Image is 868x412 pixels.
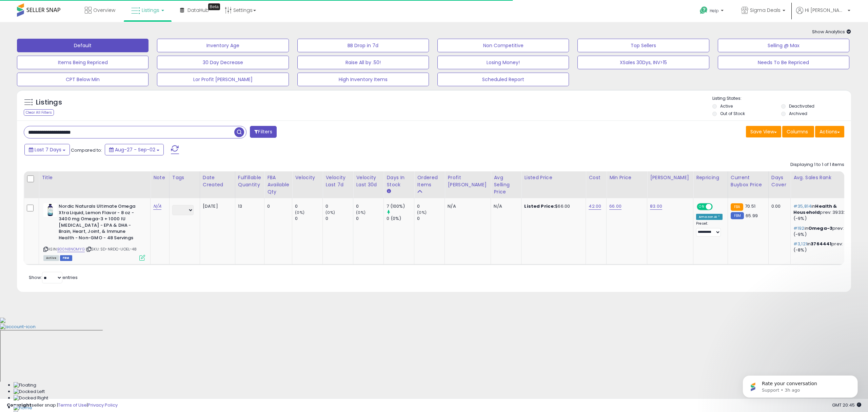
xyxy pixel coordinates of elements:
[494,203,516,209] div: N/A
[387,174,411,188] div: Days In Stock
[589,203,601,210] a: 42.00
[325,216,353,222] div: 0
[524,203,555,209] b: Listed Price:
[696,221,723,237] div: Preset:
[712,95,851,102] p: Listing States:
[731,174,766,188] div: Current Buybox Price
[157,39,289,52] button: Inventory Age
[11,77,106,97] div: Just to note, any additional accounts added after this will follow our new pricing structure of $...
[720,103,733,109] label: Active
[815,126,844,137] button: Actions
[524,174,583,181] div: Listed Price
[297,56,429,69] button: Raise All by .50!
[731,203,743,211] small: FBA
[710,8,719,14] span: Help
[267,203,287,209] div: 0
[43,203,57,217] img: 41naSs0Xq8L._SL40_.jpg
[203,174,232,188] div: Date Created
[805,7,846,14] span: Hi [PERSON_NAME]
[732,361,868,409] iframe: Intercom notifications message
[5,6,130,129] div: Elias says…
[718,39,849,52] button: Selling @ Max
[5,163,130,179] div: Adam says…
[448,203,486,209] div: N/A
[731,212,744,219] small: FBM
[115,146,155,153] span: Aug-27 - Sep-02
[295,174,320,181] div: Velocity
[36,98,62,107] h5: Listings
[17,73,149,86] button: CPT Below Min
[697,204,706,210] span: ON
[295,203,322,209] div: 0
[417,210,427,215] small: (0%)
[238,203,259,209] div: 13
[793,174,862,181] div: Avg. Sales Rank
[746,126,781,137] button: Save View
[30,133,125,153] div: Thank you for letting me know. Glad to hear that my grandfathered in is still valid:)
[387,188,391,194] small: Days In Stock.
[417,174,442,188] div: Ordered Items
[157,56,289,69] button: 30 Day Decrease
[93,7,115,14] span: Overview
[71,147,102,153] span: Compared to:
[699,6,708,15] i: Get Help
[696,174,725,181] div: Repricing
[793,203,811,209] span: #35,814
[4,3,17,16] button: go back
[793,225,860,238] p: in prev: 210 (-9%)
[417,203,445,209] div: 0
[203,203,230,209] div: [DATE]
[387,216,414,222] div: 0 (0%)
[11,107,106,120] div: Best, [PERSON_NAME]
[356,174,381,188] div: Velocity Last 30d
[14,382,36,389] img: Floating
[5,179,130,225] div: Adam says…
[782,126,814,137] button: Columns
[17,39,149,52] button: Default
[437,39,569,52] button: Non Competitive
[5,129,130,163] div: Samuel says…
[524,203,580,209] div: $66.00
[437,73,569,86] button: Scheduled Report
[694,1,730,22] a: Help
[42,174,147,181] div: Title
[437,56,569,69] button: Losing Money!
[29,165,67,170] b: [PERSON_NAME]
[793,241,860,253] p: in prev: 3376 (-8%)
[119,3,131,15] div: Close
[712,204,723,210] span: OFF
[33,6,54,12] h1: Support
[325,174,350,188] div: Velocity Last 7d
[793,203,837,216] span: Health & Household
[771,174,788,188] div: Days Cover
[796,7,850,22] a: Hi [PERSON_NAME]
[17,56,149,69] button: Items Being Repriced
[153,174,166,181] div: Note
[11,183,106,216] div: We're happy to help, [PERSON_NAME]. If you have any other questions, please feel free to let us k...
[14,389,45,395] img: Docked Left
[448,174,488,188] div: Profit [PERSON_NAME]
[417,216,445,222] div: 0
[720,111,745,116] label: Out of Stock
[789,103,814,109] label: Deactivated
[718,56,849,69] button: Needs To Be Repriced
[771,203,785,209] div: 0.00
[153,203,161,210] a: N/A
[5,179,111,220] div: We're happy to help, [PERSON_NAME]. If you have any other questions, please feel free to let us k...
[790,162,844,168] div: Displaying 1 to 1 of 1 items
[793,203,860,222] p: in prev: 39332 (-9%)
[811,241,831,247] span: 3764441
[5,6,111,124] div: You can absolutely add another account! I’m assuming this is for a US store. I can see that you w...
[13,232,93,241] div: Rate your conversation
[172,174,197,181] div: Tags
[35,146,61,153] span: Last 7 Days
[356,203,383,209] div: 0
[19,4,30,15] img: Profile image for Support
[787,128,808,135] span: Columns
[106,3,119,16] button: Home
[793,241,807,247] span: #3,121
[650,174,690,181] div: [PERSON_NAME]
[59,203,141,243] b: Nordic Naturals Ultimate Omega Xtra Liquid, Lemon Flavor - 8 oz - 3400 mg Omega-3 + 1000 IU [MEDI...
